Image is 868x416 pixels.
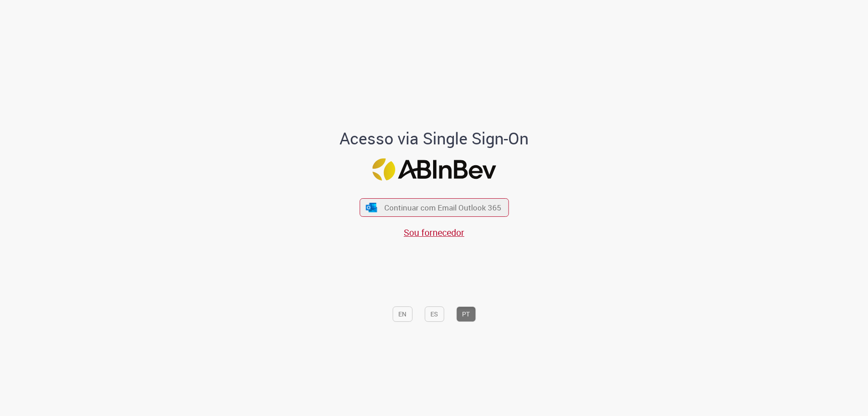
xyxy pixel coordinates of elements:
img: Logo ABInBev [372,158,496,181]
button: ícone Azure/Microsoft 360 Continuar com Email Outlook 365 [359,198,509,217]
button: PT [456,306,476,322]
span: Continuar com Email Outlook 365 [384,202,501,213]
a: Sou fornecedor [404,226,464,239]
button: EN [392,306,412,322]
button: ES [425,306,444,322]
img: ícone Azure/Microsoft 360 [365,203,378,212]
h1: Acesso via Single Sign-On [309,129,560,148]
